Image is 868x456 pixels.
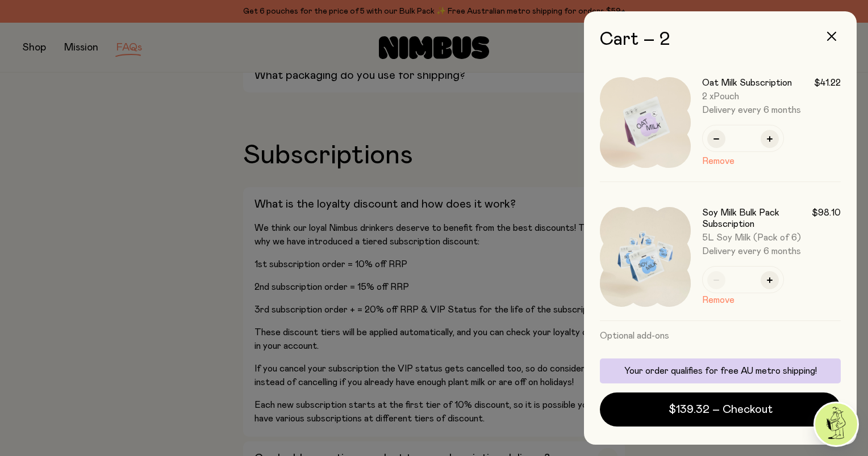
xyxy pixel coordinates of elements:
h3: Soy Milk Bulk Pack Subscription [702,207,812,230]
h2: Cart – 2 [600,29,841,50]
p: Your order qualifies for free AU metro shipping! [607,365,834,377]
span: Delivery every 6 months [702,246,841,257]
h3: Optional add-ons [600,321,841,351]
button: $139.32 – Checkout [600,392,841,427]
button: Remove [702,154,735,168]
span: Pouch [713,92,739,101]
img: agent [815,403,857,445]
span: $41.22 [814,77,841,88]
span: Delivery every 6 months [702,104,841,116]
button: Remove [702,293,735,307]
span: 5L Soy Milk (Pack of 6) [702,233,801,242]
span: $98.10 [812,207,841,230]
h3: Oat Milk Subscription [702,77,792,88]
span: 2 x [702,92,713,101]
span: $139.32 – Checkout [669,402,773,417]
